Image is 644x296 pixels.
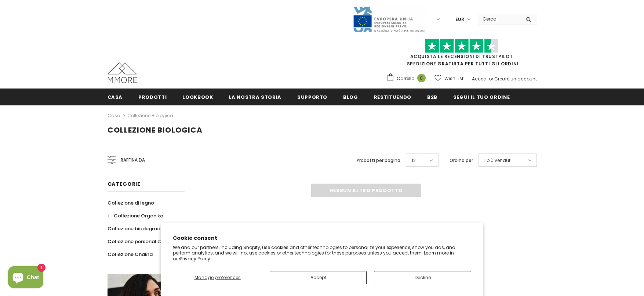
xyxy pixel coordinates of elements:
span: Manage preferences [194,274,241,281]
span: Carrello [397,75,414,82]
a: Javni Razpis [353,16,426,22]
a: Carrello 0 [386,73,429,84]
span: Categorie [108,180,141,188]
button: Decline [374,271,471,284]
span: Collezione di legno [108,199,154,206]
a: Collezione personalizzata [108,235,171,248]
span: Collezione Organika [114,212,163,219]
span: Wish List [444,75,463,82]
span: SPEDIZIONE GRATUITA PER TUTTI GLI ORDINI [386,42,537,67]
span: Collezione biodegradabile [108,225,172,232]
a: Prodotti [138,89,167,105]
input: Search Site [478,14,520,24]
span: B2B [427,94,437,101]
a: Collezione biologica [127,112,173,119]
img: Casi MMORE [108,62,137,83]
a: Collezione di legno [108,196,154,209]
a: Collezione Chakra [108,248,153,261]
a: Privacy Policy [180,256,210,262]
p: We and our partners, including Shopify, use cookies and other technologies to personalize your ex... [173,245,472,262]
span: 12 [412,157,416,164]
a: Blog [343,89,358,105]
a: Casa [108,89,123,105]
button: Accept [270,271,367,284]
h2: Cookie consent [173,234,472,242]
span: Blog [343,94,358,101]
a: Segui il tuo ordine [453,89,510,105]
a: Creare un account [494,76,537,82]
span: Restituendo [374,94,411,101]
img: Javni Razpis [353,6,426,33]
a: Accedi [472,76,488,82]
label: Ordina per [450,157,473,164]
a: supporto [297,89,327,105]
span: or [489,76,493,82]
a: Collezione Organika [108,209,163,222]
span: I più venduti [484,157,512,164]
label: Prodotti per pagina [357,157,400,164]
a: Lookbook [182,89,213,105]
a: Acquista le recensioni di TrustPilot [410,53,513,59]
inbox-online-store-chat: Shopify online store chat [6,266,46,290]
span: 0 [417,74,426,82]
span: Collezione biologica [108,125,203,135]
span: Casa [108,94,123,101]
span: Collezione personalizzata [108,238,171,245]
a: Casa [108,111,120,120]
span: supporto [297,94,327,101]
a: Wish List [434,72,463,85]
span: Raffina da [121,156,145,164]
a: La nostra storia [229,89,281,105]
span: Segui il tuo ordine [453,94,510,101]
button: Manage preferences [173,271,262,284]
span: Collezione Chakra [108,251,153,258]
span: Lookbook [182,94,213,101]
span: La nostra storia [229,94,281,101]
a: B2B [427,89,437,105]
span: Prodotti [138,94,167,101]
img: Fidati di Pilot Stars [425,39,498,53]
a: Collezione biodegradabile [108,222,172,235]
span: EUR [455,16,464,23]
a: Restituendo [374,89,411,105]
